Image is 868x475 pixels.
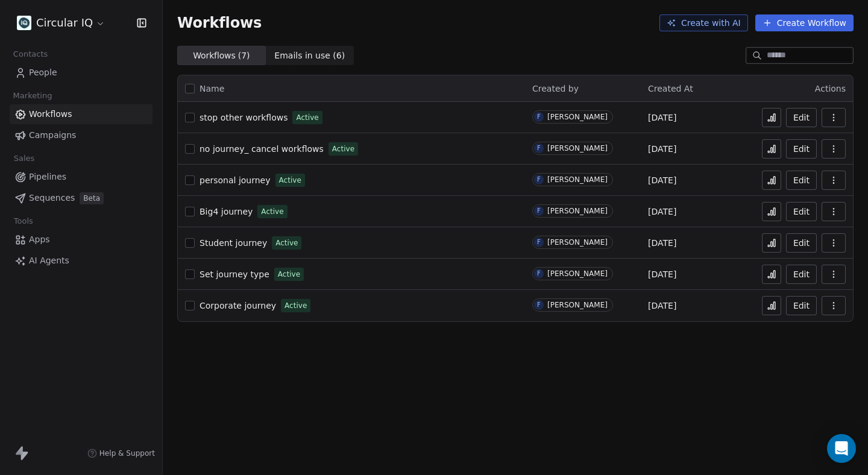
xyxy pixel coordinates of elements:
span: Corporate journey [200,301,276,310]
span: Apps [29,233,50,246]
span: Workflows [29,108,72,121]
a: stop other workflows [200,112,288,124]
div: F [537,175,541,184]
button: Edit [786,139,817,159]
a: Pipelines [10,167,153,187]
div: [PERSON_NAME] [547,207,608,215]
span: Created by [532,84,579,93]
button: Edit [786,296,817,315]
span: Active [285,300,307,311]
span: Big4 journey [200,207,253,216]
div: F [537,269,541,278]
button: Create with AI [659,14,748,31]
span: Active [275,237,298,248]
span: Name [200,83,224,95]
a: Student journey [200,237,267,249]
a: SequencesBeta [10,188,153,208]
a: AI Agents [10,251,153,271]
span: Sequences [29,192,75,204]
a: People [10,63,153,83]
a: Workflows [10,104,153,124]
button: Create Workflow [755,14,854,31]
button: Edit [786,108,817,127]
span: [DATE] [648,174,676,186]
div: [PERSON_NAME] [547,238,608,247]
button: Edit [786,202,817,221]
div: [PERSON_NAME] [547,269,608,278]
span: Set journey type [200,269,269,279]
span: Active [278,269,300,280]
button: Edit [786,171,817,190]
div: F [537,143,541,153]
span: stop other workflows [200,113,288,122]
span: Actions [815,84,846,93]
span: Beta [80,192,104,204]
button: Edit [786,265,817,284]
a: Corporate journey [200,300,276,312]
a: Big4 journey [200,206,253,218]
a: personal journey [200,174,271,186]
a: no journey_ cancel workflows [200,143,324,155]
div: Open Intercom Messenger [827,434,856,463]
span: [DATE] [648,112,676,124]
span: Workflows [177,14,262,31]
button: Circular IQ [14,13,108,33]
a: Apps [10,230,153,250]
span: Created At [648,84,693,93]
span: Emails in use ( 6 ) [274,49,345,62]
div: [PERSON_NAME] [547,301,608,309]
span: [DATE] [648,206,676,218]
div: F [537,112,541,122]
div: [PERSON_NAME] [547,113,608,121]
div: F [537,237,541,247]
span: Student journey [200,238,267,248]
span: Help & Support [99,448,155,458]
span: AI Agents [29,254,69,267]
span: personal journey [200,175,271,185]
span: Active [261,206,283,217]
span: Active [296,112,318,123]
span: Marketing [8,87,57,105]
a: Campaigns [10,125,153,145]
span: [DATE] [648,268,676,280]
span: Active [332,143,354,154]
span: Contacts [8,45,53,63]
a: Help & Support [87,448,155,458]
div: [PERSON_NAME] [547,144,608,153]
span: Tools [8,212,38,230]
button: Edit [786,233,817,253]
span: Circular IQ [36,15,93,31]
span: Sales [8,149,40,168]
img: Linlkedin%20LogoMark.png [17,16,31,30]
span: Campaigns [29,129,76,142]
div: F [537,300,541,310]
span: Active [279,175,301,186]
div: F [537,206,541,216]
span: no journey_ cancel workflows [200,144,324,154]
span: [DATE] [648,237,676,249]
div: [PERSON_NAME] [547,175,608,184]
a: Set journey type [200,268,269,280]
span: [DATE] [648,300,676,312]
span: [DATE] [648,143,676,155]
span: People [29,66,57,79]
span: Pipelines [29,171,66,183]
